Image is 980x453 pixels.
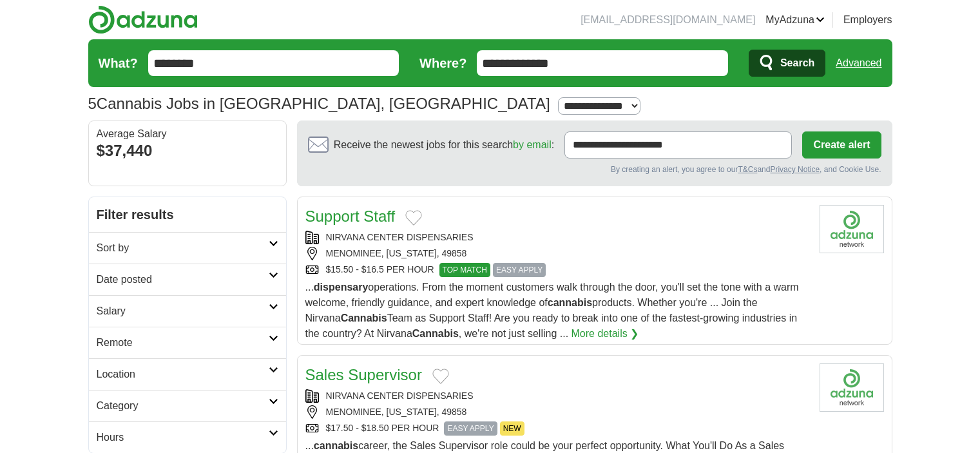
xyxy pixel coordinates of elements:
div: MENOMINEE, [US_STATE], 49858 [305,247,809,260]
strong: dispensary [314,282,368,293]
a: Privacy Notice [770,165,820,174]
a: MyAdzuna [765,12,825,28]
img: Adzuna logo [88,5,198,34]
h1: Cannabis Jobs in [GEOGRAPHIC_DATA], [GEOGRAPHIC_DATA] [88,95,550,112]
a: More details ❯ [572,326,639,342]
span: 5 [88,92,97,115]
h2: Remote [97,335,269,351]
strong: Cannabis [412,328,459,339]
label: What? [99,53,138,73]
h2: Category [97,398,269,414]
a: Salary [89,295,286,327]
img: Company logo [820,205,884,253]
a: Sort by [89,232,286,264]
span: NEW [500,421,524,436]
a: Hours [89,421,286,453]
h2: Date posted [97,272,269,287]
h2: Hours [97,430,269,445]
span: ... operations. From the moment customers walk through the door, you'll set the tone with a warm ... [305,282,799,339]
h2: Filter results [89,197,286,232]
div: By creating an alert, you agree to our and , and Cookie Use. [308,164,881,175]
button: Add to favorite jobs [405,210,422,226]
h2: Sort by [97,240,269,256]
div: $17.50 - $18.50 PER HOUR [305,421,809,436]
a: Location [89,358,286,390]
label: Where? [419,53,466,73]
div: $15.50 - $16.5 PER HOUR [305,263,809,277]
img: Company logo [820,363,884,412]
a: Support Staff [305,207,396,225]
strong: Cannabis [341,313,387,323]
span: EASY APPLY [444,421,497,436]
div: MENOMINEE, [US_STATE], 49858 [305,405,809,419]
h2: Location [97,367,269,382]
button: Search [749,50,825,77]
div: NIRVANA CENTER DISPENSARIES [305,389,809,403]
a: Advanced [836,50,881,76]
span: Receive the newest jobs for this search : [334,137,554,153]
a: Remote [89,327,286,358]
a: by email [513,139,552,150]
div: Average Salary [97,129,278,139]
strong: cannabis [548,297,592,308]
a: Date posted [89,264,286,295]
strong: cannabis [314,440,358,451]
button: Create alert [802,131,881,159]
span: Search [780,50,814,76]
button: Add to favorite jobs [432,369,449,384]
a: Sales Supervisor [305,366,422,383]
div: $37,440 [97,139,278,162]
span: EASY APPLY [493,263,546,277]
div: NIRVANA CENTER DISPENSARIES [305,231,809,244]
a: T&Cs [738,165,757,174]
a: Employers [843,12,892,28]
h2: Salary [97,304,269,319]
li: [EMAIL_ADDRESS][DOMAIN_NAME] [581,12,755,28]
a: Category [89,390,286,421]
span: TOP MATCH [439,263,490,277]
